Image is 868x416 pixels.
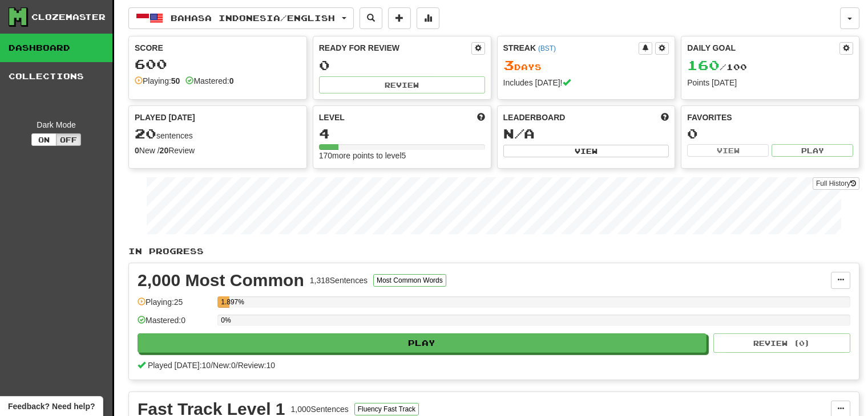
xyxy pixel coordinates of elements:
[503,77,669,88] div: Includes [DATE]!
[687,127,853,141] div: 0
[138,296,212,315] div: Playing: 25
[687,57,720,73] span: 160
[319,42,471,54] div: Ready for Review
[135,145,301,156] div: New / Review
[31,133,56,146] button: On
[291,403,349,415] div: 1,000 Sentences
[687,42,839,55] div: Daily Goal
[31,11,106,23] div: Clozemaster
[238,361,275,370] span: Review: 10
[713,333,850,353] button: Review (0)
[160,146,169,155] strong: 20
[171,76,180,85] strong: 50
[503,145,669,157] button: View
[229,76,234,85] strong: 0
[388,7,411,29] button: Add sentence to collection
[138,333,706,353] button: Play
[417,7,439,29] button: More stats
[503,112,566,123] span: Leaderboard
[354,403,419,415] button: Fluency Fast Track
[128,246,859,257] p: In Progress
[138,315,212,333] div: Mastered: 0
[687,144,769,157] button: View
[9,119,104,130] div: Dark Mode
[8,401,95,412] span: Open feedback widget
[135,146,139,155] strong: 0
[171,13,335,23] span: Bahasa Indonesia / English
[503,58,669,73] div: Day s
[503,57,514,73] span: 3
[373,274,446,287] button: Most Common Words
[687,112,853,123] div: Favorites
[135,57,301,71] div: 600
[135,42,301,54] div: Score
[687,62,747,72] span: / 100
[360,7,382,29] button: Search sentences
[319,127,485,141] div: 4
[211,361,213,370] span: /
[138,272,304,289] div: 2,000 Most Common
[477,112,485,123] span: Score more points to level up
[503,42,639,54] div: Streak
[128,7,354,29] button: Bahasa Indonesia/English
[661,112,669,123] span: This week in points, UTC
[503,125,535,141] span: N/A
[135,125,156,141] span: 20
[221,296,229,308] div: 1.897%
[310,275,368,286] div: 1,318 Sentences
[319,76,485,93] button: Review
[687,77,853,88] div: Points [DATE]
[538,44,556,52] a: (BST)
[185,75,233,87] div: Mastered:
[319,112,345,123] span: Level
[772,144,853,157] button: Play
[319,150,485,161] div: 170 more points to level 5
[213,361,236,370] span: New: 0
[236,361,238,370] span: /
[319,58,485,72] div: 0
[148,361,211,370] span: Played [DATE]: 10
[813,177,859,190] a: Full History
[135,127,301,141] div: sentences
[135,112,195,123] span: Played [DATE]
[135,75,180,87] div: Playing:
[56,133,81,146] button: Off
